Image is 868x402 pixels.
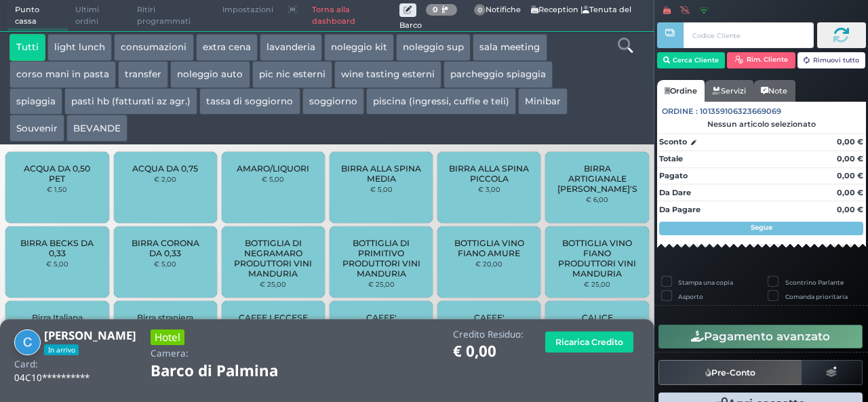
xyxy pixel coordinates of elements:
[837,205,863,214] strong: 0,00 €
[658,325,863,348] button: Pagamento avanzato
[151,363,316,380] h1: Barco di Palmina
[370,185,393,193] small: € 5,00
[118,61,168,88] button: transfer
[170,61,250,88] button: noleggio auto
[659,188,691,197] strong: Da Dare
[252,61,332,88] button: pic nic esterni
[443,61,553,88] button: parcheggio spiaggia
[785,278,844,287] label: Scontrino Parlante
[518,88,568,115] button: Minibar
[341,163,422,184] span: BIRRA ALLA SPINA MEDIA
[302,88,364,115] button: soggiorno
[785,292,848,301] label: Comanda prioritaria
[17,238,98,258] span: BIRRA BECKS DA 0,33
[334,61,441,88] button: wine tasting esterni
[449,238,530,258] span: BOTTIGLIA VINO FIANO AMURE
[262,175,284,183] small: € 5,00
[475,260,502,268] small: € 20,00
[151,329,184,345] h3: Hotel
[474,4,486,16] span: 0
[341,238,422,279] span: BOTTIGLIA DI PRIMITIVO PRODUTTORI VINI MANDURIA
[368,280,395,288] small: € 25,00
[154,260,176,268] small: € 5,00
[125,238,205,258] span: BIRRA CORONA DA 0,33
[324,34,394,61] button: noleggio kit
[215,1,281,20] span: Impostazioni
[557,163,637,194] span: BIRRA ARTIGIANALE [PERSON_NAME]'S
[657,80,705,102] a: Ordine
[557,313,637,333] span: CALICE PROSECCO
[657,119,866,129] div: Nessun articolo selezionato
[47,34,112,61] button: light lunch
[659,154,683,163] strong: Totale
[114,34,193,61] button: consumazioni
[66,115,127,142] button: BEVANDE
[658,360,802,384] button: Pre-Conto
[151,348,189,359] h4: Camera:
[837,154,863,163] strong: 0,00 €
[449,313,530,333] span: CAFFE' DECAFFEINATO
[260,34,322,61] button: lavanderia
[154,175,176,183] small: € 2,00
[396,34,471,61] button: noleggio sup
[130,1,215,31] span: Ritiri programmati
[196,34,258,61] button: extra cena
[304,1,399,31] a: Torna alla dashboard
[449,163,530,184] span: BIRRA ALLA SPINA PICCOLA
[678,292,703,301] label: Asporto
[132,163,198,174] span: ACQUA DA 0,75
[659,136,687,148] strong: Sconto
[14,359,38,369] h4: Card:
[233,238,314,279] span: BOTTIGLIA DI NEGRAMARO PRODUTTORI VINI MANDURIA
[433,5,438,14] b: 0
[239,313,308,323] span: CAFFE LECCESE
[727,52,795,68] button: Rim. Cliente
[659,205,701,214] strong: Da Pagare
[584,280,610,288] small: € 25,00
[473,34,547,61] button: sala meeting
[9,88,62,115] button: spiaggia
[705,80,753,102] a: Servizi
[797,52,866,68] button: Rimuovi tutto
[260,280,286,288] small: € 25,00
[44,327,136,343] b: [PERSON_NAME]
[678,278,733,287] label: Stampa una copia
[47,185,67,193] small: € 1,50
[453,343,524,360] h1: € 0,00
[44,344,79,355] span: In arrivo
[659,171,688,180] strong: Pagato
[366,313,397,323] span: CAFFE'
[137,313,193,323] span: Birra straniera
[753,80,795,102] a: Note
[684,22,813,48] input: Codice Cliente
[700,106,781,117] span: 101359106323669069
[64,88,197,115] button: pasti hb (fatturati az agr.)
[657,52,726,68] button: Cerca Cliente
[751,223,772,232] strong: Segue
[837,137,863,146] strong: 0,00 €
[478,185,500,193] small: € 3,00
[557,238,637,279] span: BOTTIGLIA VINO FIANO PRODUTTORI VINI MANDURIA
[545,331,633,353] button: Ricarica Credito
[366,88,516,115] button: piscina (ingressi, cuffie e teli)
[9,34,45,61] button: Tutti
[14,329,41,356] img: Chiarazzo
[9,61,116,88] button: corso mani in pasta
[7,1,68,31] span: Punto cassa
[837,171,863,180] strong: 0,00 €
[68,1,130,31] span: Ultimi ordini
[662,106,698,117] span: Ordine :
[46,260,68,268] small: € 5,00
[237,163,309,174] span: AMARO/LIQUORI
[837,188,863,197] strong: 0,00 €
[586,195,608,203] small: € 6,00
[453,329,524,340] h4: Credito Residuo:
[9,115,64,142] button: Souvenir
[17,163,98,184] span: ACQUA DA 0,50 PET
[199,88,300,115] button: tassa di soggiorno
[32,313,83,323] span: Birra Italiana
